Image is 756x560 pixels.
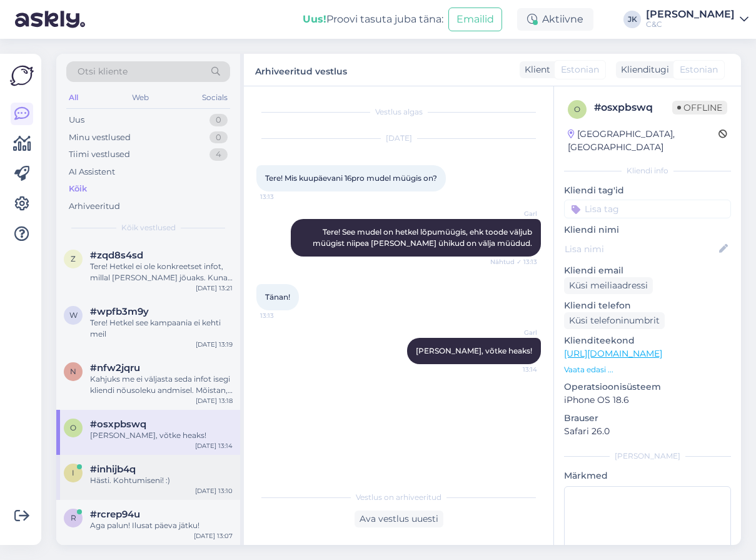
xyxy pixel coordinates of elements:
div: Küsi telefoninumbrit [564,312,665,329]
span: Estonian [680,63,718,76]
div: Kliendi info [564,165,731,176]
div: Klient [520,63,550,76]
span: #nfw2jqru [90,362,140,374]
span: #wpfb3m9y [90,306,149,317]
div: 0 [209,131,228,144]
button: Emailid [448,8,502,31]
span: Offline [672,101,727,115]
span: i [72,468,74,477]
div: Aktiivne [517,8,593,31]
span: 13:14 [490,365,537,374]
div: Klienditugi [616,63,669,76]
div: [DATE] 13:07 [194,531,233,541]
span: Tere! Mis kuupäevani 16pro mudel müügis on? [265,173,437,183]
span: Otsi kliente [78,65,128,78]
span: 13:13 [260,311,307,320]
div: [DATE] [256,133,541,144]
label: Arhiveeritud vestlus [255,61,347,78]
span: Garl [490,328,537,337]
div: AI Assistent [69,166,115,178]
div: [DATE] 13:10 [195,486,233,496]
img: Askly Logo [10,64,34,88]
p: Brauser [564,412,731,425]
b: Uus! [303,13,326,25]
div: [PERSON_NAME], võtke heaks! [90,430,233,441]
span: Tere! See mudel on hetkel lõpumüügis, ehk toode väljub müügist niipea [PERSON_NAME] ühikud on väl... [313,227,534,248]
span: #inhijb4q [90,464,136,475]
a: [URL][DOMAIN_NAME] [564,348,662,359]
a: [PERSON_NAME]C&C [646,9,748,29]
div: Kahjuks me ei väljasta seda infot isegi kliendi nõusoleku andmisel. Mõistan, et on soov kiiresti ... [90,374,233,396]
span: Vestlus on arhiveeritud [356,492,441,503]
p: Vaata edasi ... [564,364,731,375]
p: Kliendi email [564,264,731,277]
div: Küsi meiliaadressi [564,277,653,294]
div: 0 [209,114,228,126]
span: z [71,254,76,263]
p: Kliendi tag'id [564,184,731,197]
div: Minu vestlused [69,131,131,144]
p: Kliendi nimi [564,223,731,237]
div: 4 [209,148,228,161]
div: Hästi. Kohtumiseni! :) [90,475,233,486]
span: o [70,423,76,432]
div: JK [623,11,641,28]
span: [PERSON_NAME], võtke heaks! [416,346,532,355]
div: [DATE] 13:14 [195,441,233,451]
span: Tänan! [265,292,290,302]
div: [DATE] 13:21 [196,283,233,293]
span: #rcrep94u [90,509,140,520]
div: [PERSON_NAME] [564,451,731,462]
div: Vestlus algas [256,106,541,118]
span: r [71,513,76,522]
span: #osxpbswq [90,419,146,430]
div: [PERSON_NAME] [646,9,735,19]
span: Garl [490,209,537,218]
span: Nähtud ✓ 13:13 [490,257,537,267]
div: [DATE] 13:18 [196,396,233,405]
p: Kliendi telefon [564,299,731,312]
div: Web [129,89,151,106]
div: # osxpbswq [594,100,672,115]
div: Uus [69,114,84,126]
span: o [574,104,580,114]
p: Märkmed [564,469,731,482]
div: Tere! Hetkel ei ole konkreetset infot, millal [PERSON_NAME] jõuaks. Kuna eeltellimusi on palju ja... [90,261,233,283]
div: [DATE] 13:19 [196,340,233,349]
div: Socials [199,89,230,106]
div: Arhiveeritud [69,200,120,213]
div: Aga palun! Ilusat päeva jätku! [90,520,233,531]
div: All [66,89,81,106]
input: Lisa nimi [565,242,717,256]
div: [GEOGRAPHIC_DATA], [GEOGRAPHIC_DATA] [568,128,718,154]
div: C&C [646,19,735,29]
div: Kõik [69,183,87,195]
p: Operatsioonisüsteem [564,380,731,394]
span: 13:13 [260,192,307,201]
div: Tere! Hetkel see kampaania ei kehti meil [90,317,233,340]
input: Lisa tag [564,200,731,218]
span: w [69,310,78,320]
span: n [70,367,76,376]
div: Proovi tasuta juba täna: [303,12,443,27]
p: Safari 26.0 [564,425,731,438]
div: Tiimi vestlused [69,148,130,161]
p: Klienditeekond [564,334,731,347]
div: Ava vestlus uuesti [355,511,443,527]
span: Estonian [561,63,599,76]
span: #zqd8s4sd [90,250,143,261]
span: Kõik vestlused [121,222,176,233]
p: iPhone OS 18.6 [564,394,731,407]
